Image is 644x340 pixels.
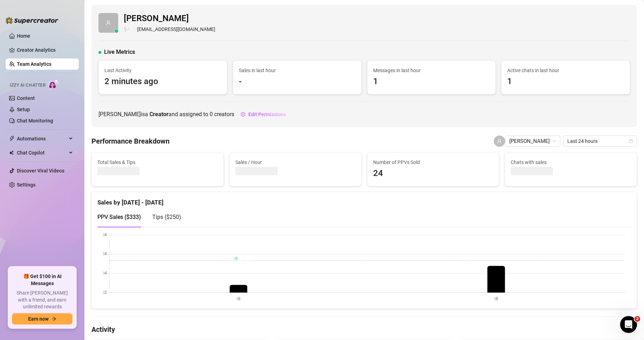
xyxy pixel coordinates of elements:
[373,67,490,74] span: Messages in last hour
[17,95,35,101] a: Content
[98,110,234,119] span: [PERSON_NAME] is a and assigned to creators
[124,25,130,34] span: 🏳️
[124,25,215,34] div: [EMAIL_ADDRESS][DOMAIN_NAME]
[97,192,631,207] div: Sales by [DATE] - [DATE]
[104,75,221,88] span: 2 minutes ago
[9,150,14,155] img: Chat Copilot
[620,316,637,333] iframe: Intercom live chat
[17,133,67,144] span: Automations
[51,316,56,321] span: arrow-right
[17,118,53,124] a: Chat Monitoring
[12,313,72,325] button: Earn nowarrow-right
[28,316,49,322] span: Earn now
[497,139,502,144] span: user
[635,316,640,322] span: 2
[97,158,218,166] span: Total Sales & Tips
[373,167,493,180] span: 24
[104,67,221,74] span: Last Activity
[152,214,181,220] span: Tips ( $250 )
[17,182,36,188] a: Settings
[149,111,168,118] b: Creator
[6,17,58,24] img: logo-BBDzfeDw.svg
[104,48,135,56] span: Live Metrics
[17,44,73,56] a: Creator Analytics
[248,112,286,117] span: Edit Permissions
[567,136,633,146] span: Last 24 hours
[239,75,356,88] span: -
[235,158,356,166] span: Sales / Hour
[124,12,215,25] span: [PERSON_NAME]
[17,107,30,112] a: Setup
[106,20,111,25] span: user
[91,136,170,146] h4: Performance Breakdown
[17,147,67,158] span: Chat Copilot
[511,158,631,166] span: Chats with sales
[91,325,637,334] h4: Activity
[10,82,45,89] span: Izzy AI Chatter
[240,109,286,120] button: Edit Permissions
[17,61,51,67] a: Team Analytics
[9,136,15,141] span: thunderbolt
[373,158,493,166] span: Number of PPVs Sold
[17,168,64,174] a: Discover Viral Videos
[509,136,556,146] span: Amber Grzybowski
[507,75,624,88] span: 1
[12,273,72,287] span: 🎁 Get $100 in AI Messages
[373,75,490,88] span: 1
[17,33,30,39] a: Home
[507,67,624,74] span: Active chats in last hour
[241,112,246,117] span: setting
[210,111,213,118] span: 0
[12,290,72,310] span: Share [PERSON_NAME] with a friend, and earn unlimited rewards
[629,139,633,143] span: calendar
[97,214,141,220] span: PPV Sales ( $333 )
[48,79,59,89] img: AI Chatter
[239,67,356,74] span: Sales in last hour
